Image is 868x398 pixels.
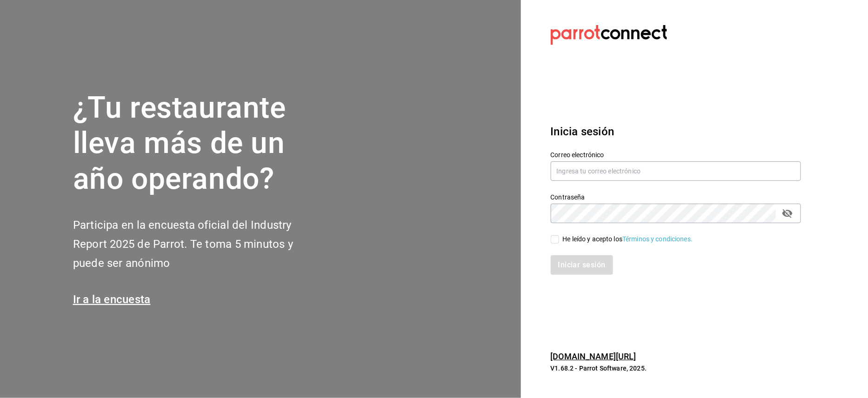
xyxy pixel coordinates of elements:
[563,234,693,244] div: He leído y acepto los
[551,161,801,181] input: Ingresa tu correo electrónico
[73,90,324,197] h1: ¿Tu restaurante lleva más de un año operando?
[551,152,801,158] label: Correo electrónico
[551,194,801,200] label: Contraseña
[551,123,801,140] h3: Inicia sesión
[73,293,151,306] a: Ir a la encuesta
[73,216,324,272] h2: Participa en la encuesta oficial del Industry Report 2025 de Parrot. Te toma 5 minutos y puede se...
[551,364,801,373] p: V1.68.2 - Parrot Software, 2025.
[622,235,693,243] a: Términos y condiciones.
[551,352,636,361] a: [DOMAIN_NAME][URL]
[780,206,795,221] button: passwordField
